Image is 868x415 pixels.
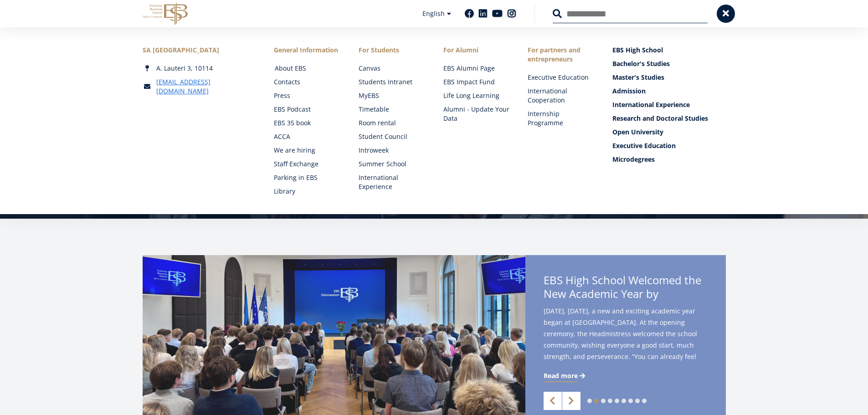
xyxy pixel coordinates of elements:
[544,371,587,380] a: Read more
[569,286,618,301] span: Academic
[587,399,592,403] a: 1
[359,173,425,191] a: International Experience
[274,187,340,196] a: Library
[544,392,562,410] a: Previous
[612,155,726,164] a: Microdegrees
[274,105,340,114] a: EBS Podcast
[592,272,626,287] span: School
[620,300,644,315] span: Core
[274,118,340,128] a: EBS 35 book
[621,286,643,301] span: Year
[359,118,425,128] a: Room rental
[274,77,340,87] a: Contacts
[612,128,726,137] a: Open University
[635,399,640,403] a: 8
[528,109,594,128] a: Internship Programme
[615,399,619,403] a: 5
[443,64,510,73] a: EBS Alumni Page
[565,272,589,287] span: High
[143,64,256,73] div: A. Lauteri 3, 10114
[492,9,503,18] a: Youtube
[443,46,510,55] span: For Alumni
[443,77,510,87] a: EBS Impact Fund
[359,159,425,169] a: Summer School
[443,91,510,100] a: Life Long Learning
[544,286,566,301] span: New
[274,91,340,100] a: Press
[612,100,726,109] a: International Experience
[359,77,425,87] a: Students Intranet
[274,132,340,141] a: ACCA
[478,9,488,18] a: Linkedin
[274,159,340,169] a: Staff Exchange
[605,300,617,315] span: Its
[646,286,658,301] span: by
[612,87,726,96] a: Admission
[359,46,425,55] a: For Students
[274,46,340,55] span: General Information
[684,272,701,287] span: the
[562,392,580,410] a: Next
[628,399,633,403] a: 7
[156,77,256,96] a: [EMAIL_ADDRESS][DOMAIN_NAME]
[143,46,256,55] div: SA [GEOGRAPHIC_DATA]
[544,371,578,380] span: Read more
[275,64,341,73] a: About EBS
[628,272,682,287] span: Welcomed
[528,73,594,82] a: Executive Education
[612,114,726,123] a: Research and Doctoral Studies
[359,146,425,155] a: Introweek
[544,272,563,287] span: EBS
[612,73,726,82] a: Master's Studies
[359,91,425,100] a: MyEBS
[612,141,726,150] a: Executive Education
[359,132,425,141] a: Student Council
[359,64,425,73] a: Canvas
[544,300,602,315] span: Reaffirming
[601,399,606,403] a: 3
[594,399,599,403] a: 2
[274,173,340,182] a: Parking in EBS
[528,87,594,105] a: International Cooperation
[359,105,425,114] a: Timetable
[642,399,647,403] a: 9
[274,146,340,155] a: We are hiring
[507,9,516,18] a: Instagram
[608,399,612,403] a: 4
[443,105,510,123] a: Alumni - Update Your Data
[621,399,626,403] a: 6
[647,300,679,315] span: Values
[612,59,726,68] a: Bachelor's Studies
[612,46,726,55] a: EBS High School
[528,46,594,64] span: For partners and entrepreneurs
[465,9,474,18] a: Facebook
